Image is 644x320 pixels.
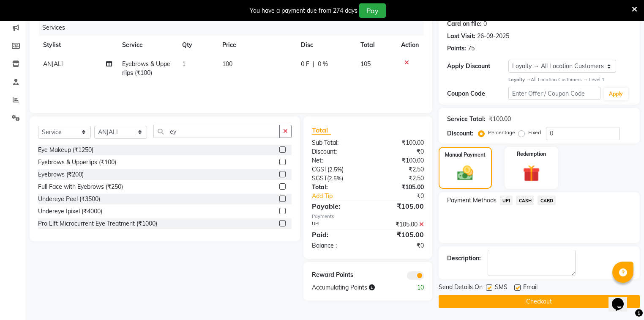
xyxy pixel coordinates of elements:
span: UPI [500,196,513,205]
th: Price [217,36,296,55]
div: ₹0 [378,192,430,201]
div: Eyebrows & Upperlips (₹100) [38,158,116,167]
div: ₹105.00 [368,229,430,240]
span: 100 [222,60,232,68]
div: You have a payment due from 274 days [250,6,357,15]
th: Action [396,36,424,55]
div: ₹105.00 [368,183,430,192]
div: ₹105.00 [368,201,430,211]
div: 0 [483,19,487,28]
div: Undereye Ipixel (₹4000) [38,207,102,216]
div: Discount: [306,147,368,156]
span: CASH [516,196,534,205]
div: Payments [312,213,424,220]
div: ₹0 [368,147,430,156]
div: ₹2.50 [368,174,430,183]
th: Service [117,36,177,55]
div: Payable: [306,201,368,211]
div: ₹2.50 [368,165,430,174]
input: Enter Offer / Coupon Code [508,87,600,100]
label: Percentage [488,129,515,136]
div: Service Total: [447,115,486,124]
span: 105 [360,60,371,68]
div: Sub Total: [306,138,368,147]
button: Apply [604,88,628,100]
span: 0 F [301,60,309,69]
div: 75 [468,44,475,53]
button: Checkout [439,295,640,308]
div: Undereye Peel (₹3500) [38,195,100,204]
div: Last Visit: [447,32,475,41]
span: CARD [538,196,556,205]
div: Services [39,20,430,36]
div: Paid: [306,229,368,240]
div: ₹105.00 [368,220,430,229]
strong: Loyalty → [508,77,531,83]
div: Apply Discount [447,62,508,71]
div: Pro Lift Microcurrent Eye Treatment (₹1000) [38,219,157,228]
iframe: chat widget [609,286,636,312]
div: Discount: [447,129,473,138]
div: 26-09-2025 [477,32,509,41]
span: 2.5% [329,166,342,173]
div: Reward Points [306,270,368,280]
div: 10 [399,283,430,292]
th: Stylist [38,36,117,55]
img: _cash.svg [452,164,478,182]
span: 1 [182,60,186,68]
a: Add Tip [306,192,378,201]
label: Fixed [528,129,541,136]
span: SMS [495,283,508,293]
span: 0 % [318,60,328,69]
span: Eyebrows & Upperlips (₹100) [122,60,170,77]
div: Full Face with Eyebrows (₹250) [38,182,123,191]
input: Search or Scan [153,125,280,138]
div: All Location Customers → Level 1 [508,76,631,83]
div: Balance : [306,241,368,250]
div: ( ) [306,174,368,183]
span: Email [523,283,538,293]
div: Coupon Code [447,89,508,98]
span: CGST [312,166,327,173]
th: Disc [296,36,355,55]
th: Qty [177,36,217,55]
button: Pay [359,3,386,18]
div: Net: [306,156,368,165]
div: Total: [306,183,368,192]
span: 2.5% [329,175,341,182]
span: Send Details On [439,283,483,293]
div: Card on file: [447,19,482,28]
div: ( ) [306,165,368,174]
div: Accumulating Points [306,283,399,292]
span: Payment Methods [447,196,497,205]
img: _gift.svg [518,163,545,184]
div: Description: [447,254,481,263]
span: Total [312,126,331,135]
div: ₹100.00 [489,115,511,124]
span: | [313,60,314,69]
div: ₹100.00 [368,156,430,165]
span: ANJALI [43,60,63,68]
th: Total [355,36,396,55]
div: Eye Makeup (₹1250) [38,146,93,154]
label: Redemption [517,150,546,158]
div: ₹0 [368,241,430,250]
div: UPI [306,220,368,229]
div: ₹100.00 [368,138,430,147]
div: Points: [447,44,466,53]
span: SGST [312,174,327,182]
label: Manual Payment [445,151,486,159]
div: Eyebrows (₹200) [38,170,84,179]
